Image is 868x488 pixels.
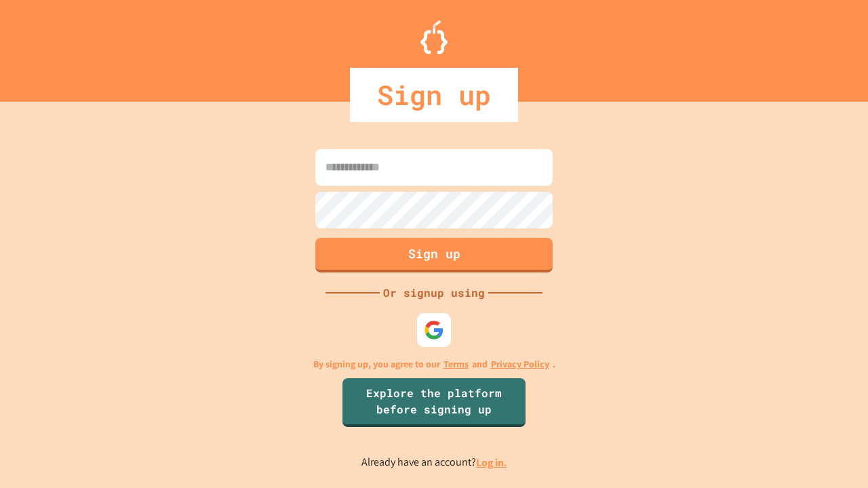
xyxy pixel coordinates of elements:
[491,357,549,371] a: Privacy Policy
[350,68,518,122] div: Sign up
[443,357,469,371] a: Terms
[342,378,526,427] a: Explore the platform before signing up
[315,238,553,272] button: Sign up
[424,320,444,340] img: google-icon.svg
[380,285,488,301] div: Or signup using
[361,454,507,471] p: Already have an account?
[476,455,507,470] a: Log in.
[313,357,555,371] p: By signing up, you agree to our and .
[420,20,448,54] img: Logo.svg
